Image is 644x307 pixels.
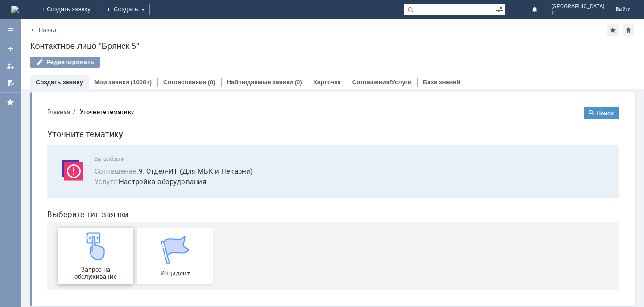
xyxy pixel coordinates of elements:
[100,170,170,177] span: Инцидент
[30,41,635,51] div: Контактное лицо "Брянск 5"
[55,56,569,62] span: Вы выбрали:
[40,8,94,16] div: Уточните тематику
[55,77,79,86] span: Услуга :
[102,4,150,15] div: Создать
[55,66,99,76] span: Соглашение :
[55,76,569,87] span: Настройка оборудования
[227,79,293,86] a: Наблюдаемые заявки
[496,4,505,13] span: Расширенный поиск
[94,79,129,86] a: Мои заявки
[42,132,70,161] img: get23c147a1b4124cbfa18e19f2abec5e8f
[19,56,47,84] img: svg%3E
[98,128,173,185] a: Инцидент
[295,79,302,86] div: (0)
[607,24,619,36] div: Добавить в избранное
[39,26,56,33] a: Назад
[3,75,18,90] a: Мои согласования
[8,8,31,16] button: Главная
[423,79,460,86] a: База знаний
[11,6,19,13] a: Перейти на домашнюю страницу
[3,41,18,57] a: Создать заявку
[8,27,580,41] h1: Уточните тематику
[352,79,412,86] a: Соглашения/Услуги
[36,79,83,86] a: Создать заявку
[623,24,634,36] div: Сделать домашней страницей
[551,4,604,9] span: [GEOGRAPHIC_DATA]
[3,58,18,73] a: Мои заявки
[163,79,206,86] a: Согласования
[11,6,19,13] img: logo
[8,110,580,119] header: Выберите тип заявки
[545,8,580,19] button: Поиск
[551,9,604,15] span: 5
[21,166,91,180] span: Запрос на обслуживание
[314,79,341,86] a: Карточка
[18,128,94,185] a: Запрос на обслуживание
[131,79,152,86] div: (1000+)
[121,136,149,164] img: get067d4ba7cf7247ad92597448b2db9300
[208,79,215,86] div: (0)
[55,66,213,77] button: Соглашение:9. Отдел-ИТ (Для МБК и Пекарни)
